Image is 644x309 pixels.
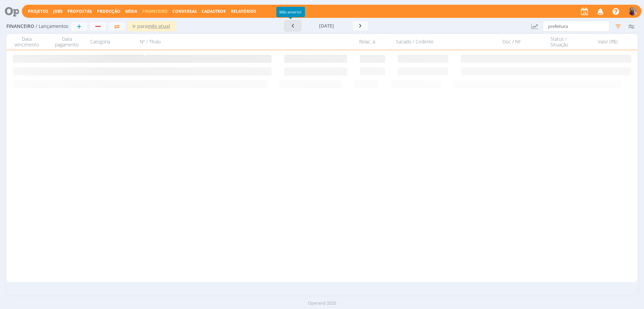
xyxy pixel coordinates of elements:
[628,5,637,17] button: A
[87,36,137,48] div: Categoria
[67,8,92,14] a: Propostas
[6,36,47,48] div: Data vencimento
[142,8,168,14] span: Financeiro
[47,36,87,48] div: Data pagamento
[125,8,137,14] a: Mídia
[97,8,120,14] a: Produção
[51,9,65,14] button: Jobs
[6,24,34,29] span: Financeiro
[140,39,161,45] span: Nº / Título
[547,36,581,48] div: Status / Situação
[148,23,170,29] u: mês atual
[581,36,621,48] div: Valor (R$)
[140,9,170,14] button: Financeiro
[36,24,68,29] span: / Lançamentos
[356,36,393,48] div: Relac. à
[26,9,50,14] button: Projetos
[77,22,82,30] span: +
[53,8,63,14] a: Jobs
[231,8,256,14] a: Relatórios
[319,23,334,29] span: [DATE]
[123,9,139,14] button: Mídia
[393,36,477,48] div: Sacado / Cedente
[229,9,258,14] button: Relatórios
[172,8,197,14] a: Conversas
[127,21,175,31] button: Ir paramês atual
[477,36,547,48] div: Doc / NF
[301,21,353,31] button: [DATE]
[202,8,226,14] span: Cadastros
[276,7,305,17] div: Mês anterior
[71,22,87,31] button: +
[95,9,122,14] button: Produção
[200,9,228,14] button: Cadastros
[543,21,609,32] input: Busca
[170,9,199,14] button: Conversas
[65,9,94,14] button: Propostas
[629,7,637,15] img: A
[28,8,48,14] a: Projetos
